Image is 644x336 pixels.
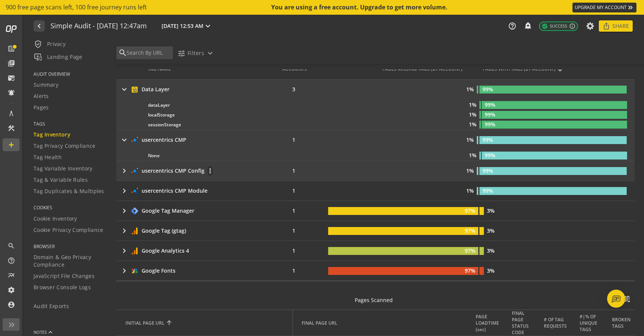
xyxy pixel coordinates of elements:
div: PAGE LOADTIME (sec) [478,313,499,333]
text: 99% [485,152,495,159]
mat-icon: keyboard_arrow_right [120,135,129,144]
p: Pages Scanned [355,296,393,304]
img: 1167.svg [131,267,139,275]
text: 1% [469,101,476,108]
text: 99% [485,121,495,128]
text: 3% [487,227,494,234]
div: sessionStorage [148,120,328,129]
text: 3% [487,267,494,274]
mat-icon: keyboard_arrow_right [120,166,129,175]
text: 99% [482,187,493,194]
mat-icon: help_outline [8,257,15,264]
mat-icon: keyboard_double_arrow_right [627,4,634,11]
text: 97% [465,207,475,214]
td: 1 [270,201,324,221]
mat-icon: search [8,242,15,250]
mat-icon: keyboard_arrow_right [120,266,129,275]
mat-icon: expand_more [203,21,212,31]
button: Share [599,20,633,32]
span: Landing Page [34,52,82,61]
mat-icon: account_circle [8,301,15,308]
div: INITIAL PAGE URL [125,320,287,326]
span: Audit Exports [34,302,69,310]
img: 1119.svg [131,167,139,175]
div: BROKEN TAGS [612,316,630,329]
span: Tag Privacy Compliance [34,142,96,150]
text: 99% [485,101,495,108]
div: You are using a free account. Upgrade to get more volume. [271,3,448,12]
div: usercentrics CMP [142,136,186,144]
td: 1 [270,130,324,150]
div: Open Intercom Messenger [607,290,625,308]
span: Domain & Geo Privacy Compliance [34,253,107,268]
mat-icon: mark_email_read [8,74,15,82]
div: # OF TAG REQUESTS [544,316,567,329]
text: 1% [466,167,474,174]
span: BROWSER [34,243,107,250]
text: 97% [465,267,475,274]
span: Tag & Variable Rules [34,176,88,184]
mat-icon: verified_user [34,40,43,49]
mat-icon: expand_more [206,49,215,58]
text: 1% [466,187,474,194]
span: COOKIES [34,204,107,211]
h1: Simple Audit - 16 October 2025 | 12:47am [50,22,147,30]
text: 1% [469,111,476,118]
div: FINAL PAGE URL [302,320,465,326]
mat-icon: keyboard_arrow_right [120,246,129,255]
span: Pages [34,104,49,111]
text: 1% [469,152,476,159]
mat-icon: add [8,141,15,149]
div: PAGES WITH TAGS (BY ACCOUNT) [483,66,632,72]
div: dataLayer [148,101,328,109]
mat-icon: settings [8,286,15,294]
div: FINAL PAGE STATUS CODE [512,310,533,336]
span: TAGS [34,121,107,127]
mat-icon: keyboard_arrow_right [120,186,129,195]
mat-icon: check_circle [542,23,548,29]
span: Tag Variable Inventory [34,165,93,172]
button: Filters [174,46,218,60]
mat-icon: keyboard_arrow_right [120,226,129,235]
text: 99% [482,136,493,143]
mat-icon: search [118,48,126,57]
span: Browser Console Logs [34,284,91,291]
mat-icon: construction [8,124,15,132]
text: 97% [465,227,475,234]
mat-icon: notifications_active [8,89,15,97]
span: JavaScript File Changes [34,272,95,280]
text: 3% [487,247,494,254]
span: [DATE] 12:53 AM [162,22,203,30]
div: None [148,151,328,160]
div: Data Layer [142,86,169,93]
div: Google Fonts [142,267,175,275]
div: localStorage [148,110,328,119]
td: 1 [270,181,324,201]
mat-icon: ios_share [603,22,610,30]
text: 1% [466,86,474,93]
img: 940.svg [131,247,139,255]
span: Tag Inventory [34,131,70,138]
span: Share [612,19,629,33]
text: 3% [487,207,494,214]
text: 1% [466,136,474,143]
td: 1 [270,161,324,181]
text: 1% [469,121,476,128]
img: 18.svg [131,207,139,215]
text: 99% [482,86,493,93]
text: 99% [482,167,493,174]
span: Cookie Inventory [34,215,77,222]
mat-icon: navigate_before [35,21,43,31]
mat-icon: architecture [8,110,15,117]
td: 3 [270,80,324,99]
text: 99% [485,111,495,118]
span: Cookie Privacy Compliance [34,226,104,234]
td: 1 [270,261,324,281]
mat-icon: keyboard_arrow_right [120,85,129,94]
span: Success [542,23,567,29]
div: usercentrics CMP Config [142,167,204,175]
a: UPGRADE MY ACCOUNT [572,3,636,12]
div: #|% OF UNIQUE TAGS [580,313,601,333]
img: 1430.svg [131,187,139,195]
mat-icon: tune [177,49,185,57]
